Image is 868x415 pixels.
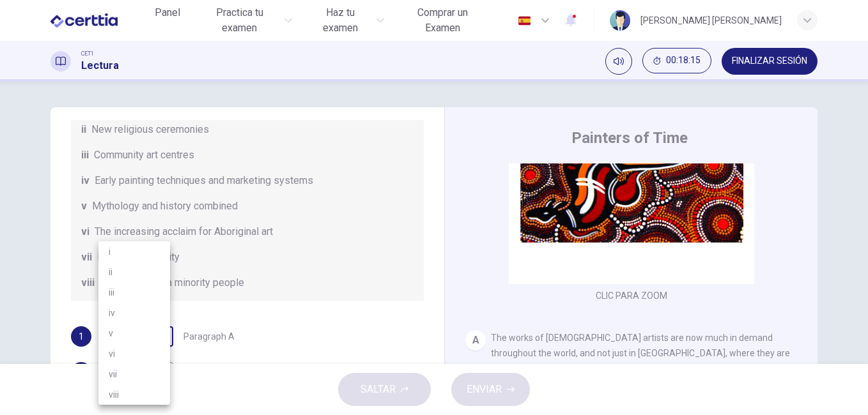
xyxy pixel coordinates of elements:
[98,303,170,323] li: iv
[98,241,170,262] li: i
[98,282,170,303] li: iii
[98,364,170,384] li: vii
[98,343,170,364] li: vi
[98,262,170,282] li: ii
[98,323,170,343] li: v
[98,384,170,405] li: viii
